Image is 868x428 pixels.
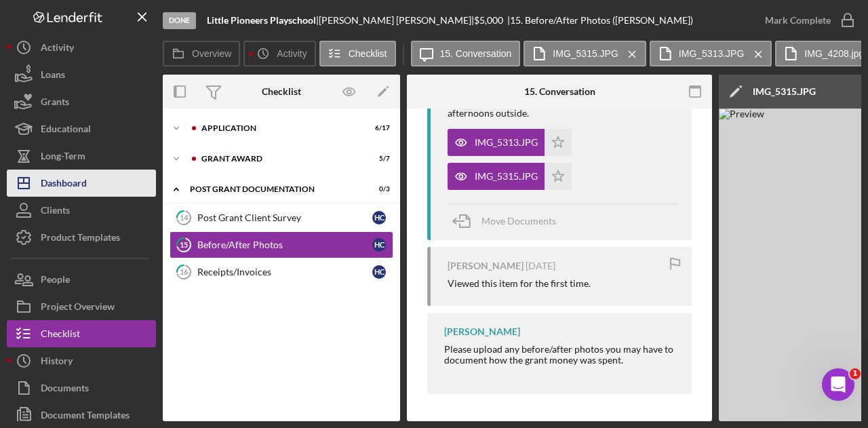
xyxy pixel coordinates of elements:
button: Loans [7,61,156,88]
label: Checklist [349,48,387,59]
tspan: 16 [180,267,189,276]
div: Dashboard [41,170,87,200]
button: 15. Conversation [411,41,521,66]
div: Application [201,124,356,132]
button: Educational [7,115,156,142]
div: Checklist [262,86,301,97]
button: IMG_5313.JPG [650,41,772,66]
button: IMG_5315.JPG [448,163,572,190]
button: Overview [163,41,240,66]
time: 2025-01-16 18:39 [526,260,555,271]
div: Grants [41,88,69,119]
span: Move Documents [481,215,556,227]
button: Dashboard [7,170,156,197]
div: 0 / 3 [366,185,390,193]
button: People [7,266,156,293]
button: Project Overview [7,293,156,320]
button: IMG_5315.JPG [524,41,646,66]
div: H C [372,238,386,252]
button: Checklist [7,320,156,347]
div: [PERSON_NAME] [444,326,520,337]
button: Mark Complete [751,7,861,34]
tspan: 15 [180,240,188,249]
div: Before/After Photos [197,239,372,250]
div: Product Templates [41,224,120,254]
button: IMG_5313.JPG [448,129,572,156]
div: | 15. Before/After Photos ([PERSON_NAME]) [507,15,693,26]
div: Receipts/Invoices [197,267,372,277]
div: $5,000 [474,15,507,26]
div: Loans [41,61,65,92]
div: Documents [41,374,89,405]
button: Clients [7,197,156,224]
div: Long-Term [41,142,85,173]
div: [PERSON_NAME] [PERSON_NAME] | [319,15,474,26]
div: Done [163,12,196,29]
div: IMG_5315.JPG [475,171,538,182]
div: Activity [41,34,74,64]
label: Overview [192,48,231,59]
label: IMG_5315.JPG [553,48,618,59]
div: Project Overview [41,293,115,324]
button: History [7,347,156,374]
button: Long-Term [7,142,156,170]
div: IMG_5315.JPG [753,86,816,97]
div: Checklist [41,320,80,351]
div: Educational [41,115,91,146]
span: 1 [850,368,861,379]
div: Viewed this item for the first time. [448,278,591,289]
tspan: 14 [180,213,189,222]
div: | [207,15,319,26]
button: Documents [7,374,156,402]
div: [PERSON_NAME] [448,260,524,271]
b: Little Pioneers Playschool [207,14,316,26]
a: 14Post Grant Client SurveyHC [170,204,393,231]
div: IMG_5313.JPG [475,137,538,148]
div: 15. Conversation [524,86,595,97]
button: Product Templates [7,224,156,251]
a: 15Before/After PhotosHC [170,231,393,258]
button: Activity [7,34,156,61]
div: 6 / 17 [366,124,390,132]
div: History [41,347,73,378]
div: People [41,266,70,296]
div: Please upload any before/after photos you may have to document how the grant money was spent. [444,344,678,366]
iframe: Intercom live chat [822,368,854,401]
button: Activity [243,41,315,66]
button: Grants [7,88,156,115]
div: 5 / 7 [366,155,390,163]
div: H C [372,211,386,225]
label: Activity [277,48,307,59]
label: IMG_5313.JPG [679,48,745,59]
a: 16Receipts/InvoicesHC [170,258,393,286]
div: Mark Complete [765,7,831,34]
div: Post Grant Documentation [190,185,356,193]
div: Clients [41,197,70,227]
label: IMG_4208.jpg [804,48,864,59]
div: H C [372,265,386,279]
div: Grant Award [201,155,356,163]
label: 15. Conversation [440,48,512,59]
button: Move Documents [448,204,570,238]
button: Checklist [319,41,396,66]
div: Post Grant Client Survey [197,212,372,223]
